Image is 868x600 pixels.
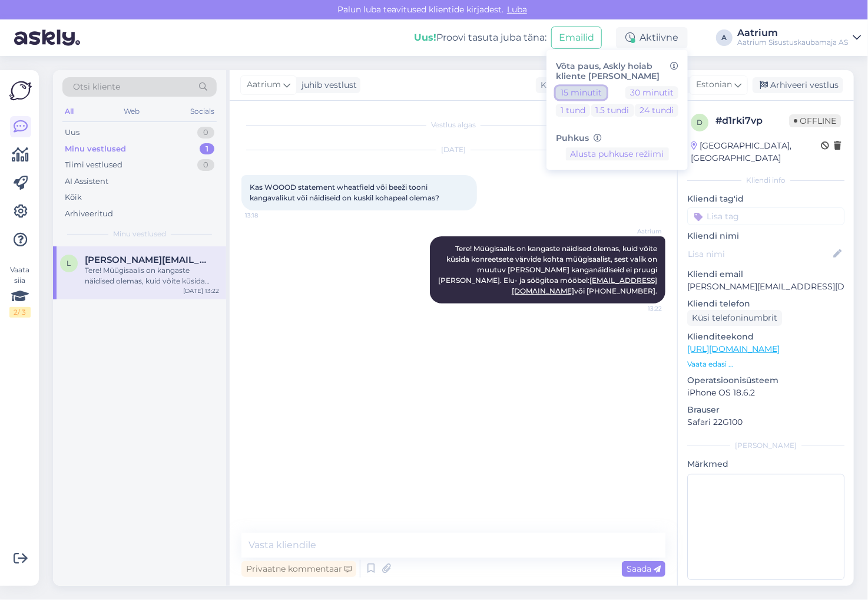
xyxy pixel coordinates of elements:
[113,229,166,239] span: Minu vestlused
[687,359,844,370] p: Vaata edasi ...
[556,86,607,99] button: 15 minutit
[65,127,79,139] div: Uus
[591,104,634,117] button: 1.5 tundi
[556,61,678,81] h6: Võta paus, Askly hoiab kliente [PERSON_NAME]
[241,144,665,155] div: [DATE]
[188,104,217,119] div: Socials
[688,248,831,261] input: Lisa nimi
[9,80,32,102] img: Askly Logo
[9,265,31,318] div: Vaata siia
[715,114,789,128] div: # d1rki7vp
[687,175,844,186] div: Kliendi info
[687,440,844,451] div: [PERSON_NAME]
[716,29,733,46] div: A
[618,304,662,313] span: 13:22
[687,458,844,470] p: Märkmed
[687,374,844,387] p: Operatsioonisüsteem
[687,230,844,242] p: Kliendi nimi
[687,404,844,416] p: Brauser
[65,159,122,171] div: Tiimi vestlused
[414,31,546,45] div: Proovi tasuta juba täna:
[65,143,126,155] div: Minu vestlused
[65,176,108,187] div: AI Assistent
[687,416,844,428] p: Safari 22G100
[183,286,219,295] div: [DATE] 13:22
[635,104,678,117] button: 24 tundi
[65,208,113,220] div: Arhiveeritud
[566,148,669,161] button: Alusta puhkuse režiimi
[241,561,356,577] div: Privaatne kommentaar
[687,387,844,399] p: iPhone OS 18.6.2
[67,259,71,268] span: l
[687,207,844,225] input: Lisa tag
[85,255,207,265] span: laura.kaljurand@hotmail.com
[414,32,436,43] b: Uus!
[556,104,590,117] button: 1 tund
[687,331,844,343] p: Klienditeekond
[789,114,841,127] span: Offline
[627,563,661,574] span: Saada
[65,192,82,203] div: Kõik
[9,307,31,318] div: 2 / 3
[62,104,76,119] div: All
[618,227,662,236] span: Aatrium
[438,244,659,295] span: Tere! Müügisaalis on kangaste näidised olemas, kuid võite küsida konreetsete värvide kohta müügis...
[197,159,214,171] div: 0
[687,310,782,326] div: Küsi telefoninumbrit
[556,133,678,143] h6: Puhkus
[687,281,844,293] p: [PERSON_NAME][EMAIL_ADDRESS][DOMAIN_NAME]
[691,140,821,164] div: [GEOGRAPHIC_DATA], [GEOGRAPHIC_DATA]
[696,78,732,91] span: Estonian
[503,4,531,15] span: Luba
[697,118,703,127] span: d
[616,27,688,48] div: Aktiivne
[625,86,678,99] button: 30 minutit
[737,38,848,47] div: Aatrium Sisustuskaubamaja AS
[737,28,861,47] a: AatriumAatrium Sisustuskaubamaja AS
[241,120,665,130] div: Vestlus algas
[551,27,602,49] button: Emailid
[200,143,214,155] div: 1
[85,265,219,286] div: Tere! Müügisaalis on kangaste näidised olemas, kuid võite küsida konreetsete värvide kohta müügis...
[247,78,281,91] span: Aatrium
[73,81,120,93] span: Otsi kliente
[737,28,848,38] div: Aatrium
[122,104,143,119] div: Web
[250,183,439,202] span: Kas WOOOD statement wheatfield või beeži tooni kangavalikut või näidiseid on kuskil kohapeal olemas?
[536,79,565,91] div: Klient
[687,298,844,310] p: Kliendi telefon
[753,77,843,93] div: Arhiveeri vestlus
[245,211,289,220] span: 13:18
[687,193,844,205] p: Kliendi tag'id
[297,79,357,91] div: juhib vestlust
[197,127,214,139] div: 0
[687,344,780,354] a: [URL][DOMAIN_NAME]
[687,268,844,281] p: Kliendi email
